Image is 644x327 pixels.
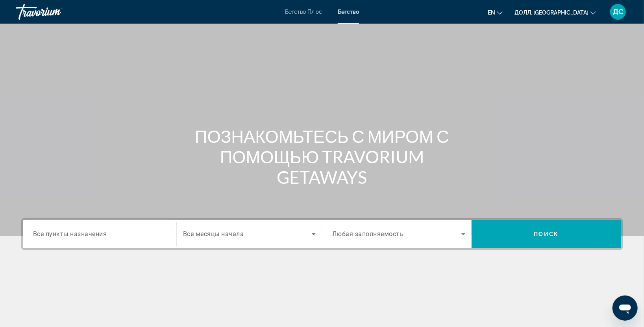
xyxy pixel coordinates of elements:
ya-tr-span: ДС [613,7,623,16]
iframe: Кнопка запуска окна обмена сообщениями [613,296,638,321]
ya-tr-span: Долл. [GEOGRAPHIC_DATA] [514,9,588,16]
a: Бегство [338,9,359,15]
ya-tr-span: en [488,9,495,16]
button: Поиск [472,220,621,248]
button: Изменить валюту [514,7,596,18]
button: Пользовательское меню [608,4,628,20]
a: Бегство Плюс [285,9,322,15]
span: Поиск [534,231,559,237]
button: Изменить язык [488,7,503,18]
ya-tr-span: Все месяцы начала [183,231,244,238]
ya-tr-span: Любая заполняемость [332,231,403,238]
a: Травориум [16,2,94,22]
input: Выберите пункт назначения [33,230,166,239]
ya-tr-span: Все пункты назначения [33,230,107,238]
div: Виджет поиска [23,220,621,248]
ya-tr-span: ПОЗНАКОМЬТЕСЬ С МИРОМ С ПОМОЩЬЮ TRAVORIUM GETAWAYS [195,126,449,187]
